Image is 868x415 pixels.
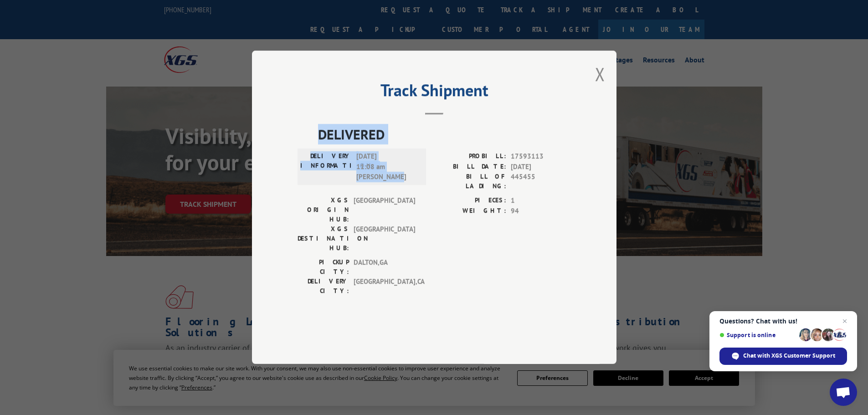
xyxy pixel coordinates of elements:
[511,152,571,162] span: 17593113
[298,258,349,277] label: PICKUP CITY:
[719,318,847,325] span: Questions? Chat with us!
[719,332,796,338] span: Support is online
[511,206,571,216] span: 94
[300,152,352,183] label: DELIVERY INFORMATION:
[298,225,349,253] label: XGS DESTINATION HUB:
[434,162,506,172] label: BILL DATE:
[354,196,415,225] span: [GEOGRAPHIC_DATA]
[354,225,415,253] span: [GEOGRAPHIC_DATA]
[356,152,418,183] span: [DATE] 11:08 am [PERSON_NAME]
[743,352,835,360] span: Chat with XGS Customer Support
[511,196,571,206] span: 1
[354,277,415,296] span: [GEOGRAPHIC_DATA] , CA
[511,162,571,172] span: [DATE]
[839,316,850,327] span: Close chat
[318,124,571,145] span: DELIVERED
[298,196,349,225] label: XGS ORIGIN HUB:
[434,206,506,216] label: WEIGHT:
[354,258,415,277] span: DALTON , GA
[511,172,571,191] span: 445455
[719,348,847,365] div: Chat with XGS Customer Support
[595,62,605,86] button: Close modal
[830,379,857,406] div: Open chat
[434,172,506,191] label: BILL OF LADING:
[298,84,571,101] h2: Track Shipment
[434,196,506,206] label: PIECES:
[298,277,349,296] label: DELIVERY CITY:
[434,152,506,162] label: PROBILL:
